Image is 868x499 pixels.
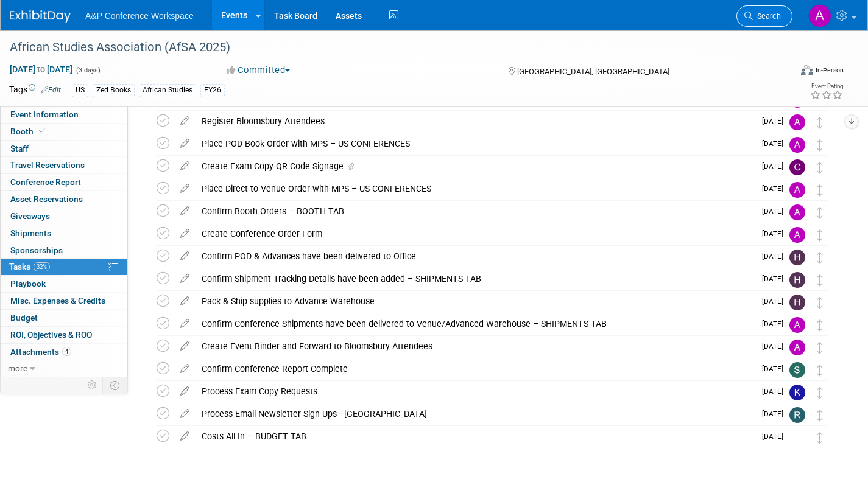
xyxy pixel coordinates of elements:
[103,377,128,393] td: Toggle Event Tabs
[85,11,194,21] span: A&P Conference Workspace
[789,385,805,400] img: Kate Hunneyball
[10,110,79,119] span: Event Information
[762,410,789,418] span: [DATE]
[762,207,789,215] span: [DATE]
[817,207,823,218] i: Move task
[753,12,781,21] span: Search
[5,37,772,58] div: African Studies Association (AfSA 2025)
[789,317,805,333] img: Amanda Oney
[1,191,127,208] a: Asset Reservations
[789,407,805,423] img: Rhianna Blackburn
[196,313,755,334] div: Confirm Conference Shipments have been delivered to Venue/Advanced Warehouse – SHIPMENTS TAB
[762,184,789,193] span: [DATE]
[1,344,127,360] a: Attachments4
[10,177,81,187] span: Conference Report
[789,362,805,378] img: Sydney Williams
[200,84,225,97] div: FY26
[789,295,805,310] img: Hannah Siegel
[196,156,755,176] div: Create Exam Copy QR Code Signage
[817,297,823,309] i: Move task
[762,117,789,125] span: [DATE]
[10,347,71,357] span: Attachments
[1,174,127,190] a: Conference Report
[174,296,196,307] a: edit
[35,65,47,74] span: to
[817,184,823,196] i: Move task
[196,426,755,447] div: Costs All In – BUDGET TAB
[762,319,789,328] span: [DATE]
[196,358,755,379] div: Confirm Conference Report Complete
[817,117,823,128] i: Move task
[762,162,789,170] span: [DATE]
[174,318,196,329] a: edit
[801,65,813,75] img: Format-Inperson.png
[762,387,789,396] span: [DATE]
[196,111,755,131] div: Register Bloomsbury Attendees
[789,204,805,220] img: Amanda Oney
[517,67,669,76] span: [GEOGRAPHIC_DATA], [GEOGRAPHIC_DATA]
[762,432,789,441] span: [DATE]
[174,273,196,284] a: edit
[817,410,823,421] i: Move task
[196,246,755,267] div: Confirm POD & Advances have been delivered to Office
[762,274,789,283] span: [DATE]
[810,83,843,89] div: Event Rating
[196,336,755,357] div: Create Event Binder and Forward to Bloomsbury Attendees
[1,141,127,157] a: Staff
[34,262,50,271] span: 32%
[174,206,196,217] a: edit
[808,4,831,27] img: Amanda Oney
[10,279,46,288] span: Playbook
[1,360,127,377] a: more
[1,310,127,326] a: Budget
[196,133,755,154] div: Place POD Book Order with MPS – US CONFERENCES
[817,387,823,399] i: Move task
[10,194,83,204] span: Asset Reservations
[9,83,61,97] td: Tags
[82,377,103,393] td: Personalize Event Tab Strip
[1,208,127,225] a: Giveaways
[762,297,789,305] span: [DATE]
[10,160,85,170] span: Travel Reservations
[1,106,127,123] a: Event Information
[789,340,805,355] img: Amanda Oney
[817,229,823,241] i: Move task
[10,211,50,221] span: Giveaways
[789,182,805,198] img: Amanda Oney
[1,259,127,275] a: Tasks32%
[196,223,755,244] div: Create Conference Order Form
[9,64,73,75] span: [DATE] [DATE]
[817,342,823,354] i: Move task
[736,5,792,27] a: Search
[789,272,805,288] img: Hannah Siegel
[41,86,61,94] a: Edit
[789,227,805,243] img: Amanda Oney
[39,128,45,134] i: Booth reservation complete
[817,274,823,286] i: Move task
[1,293,127,309] a: Misc. Expenses & Credits
[196,178,755,199] div: Place Direct to Venue Order with MPS – US CONFERENCES
[10,127,48,136] span: Booth
[789,137,805,153] img: Amanda Oney
[75,66,101,74] span: (3 days)
[10,144,29,153] span: Staff
[8,363,27,373] span: more
[817,162,823,173] i: Move task
[196,381,755,402] div: Process Exam Copy Requests
[817,139,823,151] i: Move task
[174,386,196,397] a: edit
[817,432,823,444] i: Move task
[817,252,823,263] i: Move task
[9,262,50,271] span: Tasks
[1,157,127,173] a: Travel Reservations
[174,161,196,172] a: edit
[1,225,127,242] a: Shipments
[762,229,789,238] span: [DATE]
[72,84,88,97] div: US
[174,363,196,374] a: edit
[10,313,38,323] span: Budget
[174,183,196,194] a: edit
[10,10,71,23] img: ExhibitDay
[762,342,789,351] span: [DATE]
[815,66,844,75] div: In-Person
